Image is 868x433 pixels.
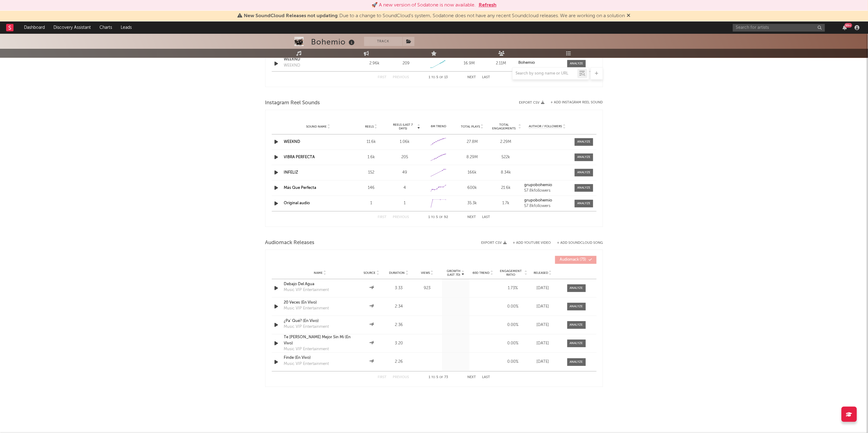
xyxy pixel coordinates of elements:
a: WEEKND [284,140,301,144]
a: WEEKND [284,57,348,63]
div: 3:33 [387,285,411,292]
button: Previous [393,376,409,379]
span: 60D Trend [473,271,490,275]
a: 20 Veces (En Vivo) [284,300,356,306]
div: + Add Instagram Reel Sound [545,101,603,104]
span: Total Engagements [491,123,518,131]
div: 1.7k [491,201,521,207]
div: 8.34k [491,170,521,176]
button: Export CSV [519,101,545,105]
button: Last [482,216,490,219]
span: Views [421,271,430,275]
div: [DATE] [531,304,555,310]
div: Debajo Del Agua [284,282,356,288]
div: 57.8k followers [524,189,570,193]
div: 35.3k [457,201,488,207]
a: Leads [116,21,136,34]
div: 1.6k [356,155,387,161]
strong: grupobohemio [524,199,552,203]
span: Source [364,271,376,275]
button: First [378,376,387,379]
div: 1.73 % [498,285,527,292]
div: 923 [414,285,441,292]
div: 522k [491,155,521,161]
div: 146 [356,185,387,191]
button: Previous [393,216,409,219]
p: (Last 7d) [447,273,461,277]
input: Search for artists [733,24,825,32]
div: [DATE] [531,341,555,347]
div: 49 [390,170,420,176]
button: Refresh [479,2,496,9]
button: Next [468,216,476,219]
div: 2.11M [487,61,515,67]
div: 2:26 [387,359,411,365]
span: Reels (last 7 days) [390,123,417,131]
a: Original audio [284,201,310,205]
div: Bohemio [311,37,356,47]
span: of [439,216,443,219]
div: 21.6k [491,185,521,191]
div: [DATE] [531,285,555,292]
div: + Add YouTube Video [507,241,551,245]
span: Total Plays [461,125,480,129]
input: Search by song name or URL [513,71,578,76]
div: 27.8M [457,139,488,145]
div: 🚀 A new version of Sodatone is now available. [372,2,476,9]
p: Growth [447,270,461,273]
span: Instagram Reel Sounds [265,99,320,107]
div: Music VIP Entertainment [284,324,329,330]
a: Más Que Perfecta [284,186,317,190]
div: [DATE] [531,359,555,365]
div: 99 + [845,23,852,28]
button: Next [468,376,476,379]
span: Name [314,271,323,275]
div: 1 [390,201,420,207]
span: Audiomack [560,258,579,262]
div: 152 [356,170,387,176]
div: 2.96k [360,61,389,67]
a: grupobohemio [524,183,570,188]
a: Dashboard [20,21,49,34]
a: grupobohemio [524,199,570,203]
div: WEEKND [284,63,301,69]
button: Audiomack(73) [555,256,597,264]
a: Discovery Assistant [49,21,95,34]
div: 11.6k [356,139,387,145]
div: Music VIP Entertainment [284,361,329,367]
a: Bohemio [518,61,561,65]
button: + Add Instagram Reel Sound [551,101,603,104]
button: Last [482,376,490,379]
a: ¿Pa’ Qué? (En Vivo) [284,318,356,324]
div: 57.8k followers [524,204,570,209]
span: ( 73 ) [559,258,587,262]
div: 166k [457,170,488,176]
div: 4 [390,185,420,191]
a: Te [PERSON_NAME] Mejor Sin Mí (En Vivo) [284,335,356,347]
button: First [378,216,387,219]
div: 0.00 % [498,304,527,310]
div: 8.29M [457,155,488,161]
div: Music VIP Entertainment [284,347,329,353]
button: 99+ [843,25,847,30]
div: 205 [390,155,420,161]
div: 16.9M [455,61,484,67]
span: Reels [365,125,374,129]
span: Released [534,271,548,275]
strong: Bohemio [518,61,535,65]
div: 1 5 92 [422,214,455,221]
a: Charts [95,21,116,34]
span: to [431,216,435,219]
button: Export CSV [481,241,507,245]
div: 1 5 73 [422,374,455,381]
div: 3:20 [387,341,411,347]
button: + Add SoundCloud Song [551,241,603,245]
div: 0.00 % [498,359,527,365]
a: Finde (En Vivo) [284,355,356,361]
button: + Add YouTube Video [513,241,551,245]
